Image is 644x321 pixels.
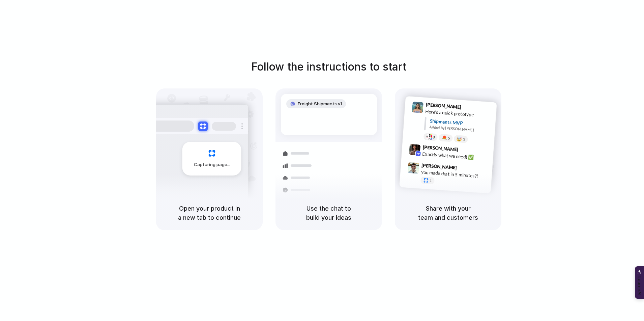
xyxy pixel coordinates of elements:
[421,162,457,171] span: [PERSON_NAME]
[460,146,474,155] span: 9:42 AM
[403,204,493,222] h5: Share with your team and customers
[164,204,255,222] h5: Open your product in a new tab to continue
[426,101,461,111] span: [PERSON_NAME]
[284,204,374,222] h5: Use the chat to build your ideas
[430,117,492,129] div: Shipments MVP
[459,165,473,173] span: 9:47 AM
[463,104,477,112] span: 9:41 AM
[251,59,406,75] h1: Follow the instructions to start
[636,276,643,295] span: LearnnAI
[463,137,465,141] span: 3
[433,135,435,139] span: 8
[422,143,458,153] span: [PERSON_NAME]
[298,101,342,107] span: Freight Shipments v1
[429,124,491,134] div: Added by [PERSON_NAME]
[194,161,231,168] span: Capturing page
[421,168,488,180] div: you made that in 5 minutes?!
[425,108,493,119] div: Here's a quick prototype
[448,136,450,140] span: 5
[457,136,462,141] div: 🤯
[430,179,432,183] span: 1
[422,150,490,162] div: Exactly what we need! ✅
